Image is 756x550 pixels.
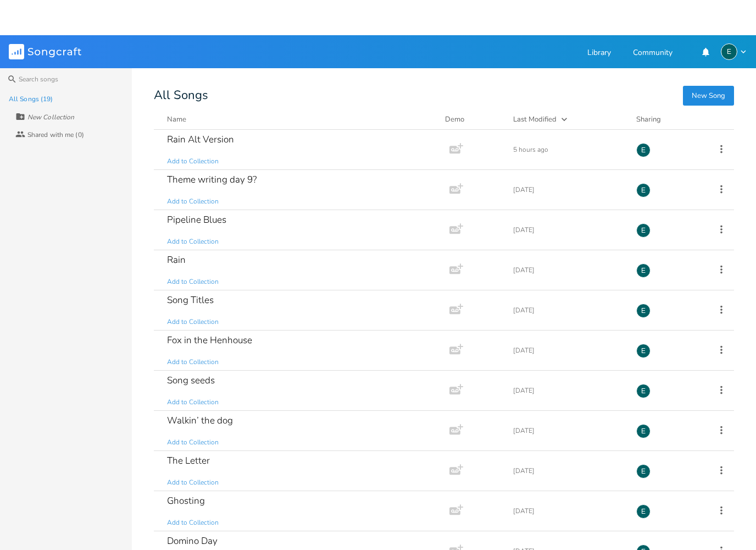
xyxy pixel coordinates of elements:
div: [DATE] [513,232,623,238]
div: easlakson [636,509,651,524]
div: [DATE] [513,151,623,158]
div: [DATE] [513,392,623,399]
div: [DATE] [513,191,623,198]
div: Last Modified [513,79,557,89]
div: Demo [445,79,500,90]
a: Community [633,14,672,23]
div: easlakson [636,309,651,323]
div: Rain Alt Version [167,100,234,109]
div: [DATE] [513,312,623,318]
div: easlakson [636,228,651,243]
span: Add to Collection [167,362,219,372]
div: Theme writing day 9? [167,140,257,149]
div: [DATE] [513,432,623,439]
a: Library [587,14,611,23]
div: [DATE] [513,272,623,278]
div: easlakson [636,349,651,363]
div: All Songs [154,55,734,65]
span: Add to Collection [167,162,219,171]
span: Add to Collection [167,122,219,131]
div: The Letter [167,421,210,430]
div: easlakson [636,188,651,202]
div: Walkin’ the dog [167,381,233,390]
span: Add to Collection [167,403,219,412]
span: Add to Collection [167,483,219,492]
button: New Song [683,51,734,70]
div: Name [167,79,186,89]
button: E [721,8,747,25]
div: easlakson [721,8,737,25]
div: Pipeline Blues [167,180,226,189]
div: [DATE] [513,352,623,359]
div: Ghosting [167,461,205,470]
span: Add to Collection [167,242,219,251]
div: easlakson [636,429,651,443]
div: Rain [167,220,186,229]
div: easlakson [636,148,651,162]
div: Song Titles [167,260,214,269]
div: Fox in the Henhouse [167,300,252,310]
div: 5 hours ago [513,111,623,118]
div: New Collection [27,79,74,85]
div: Shared with me (0) [27,96,84,103]
div: All Songs (19) [9,61,53,67]
div: Domino Day [167,501,218,510]
button: Name [167,79,432,90]
span: Add to Collection [167,443,219,452]
div: easlakson [636,268,651,283]
span: Add to Collection [167,202,219,211]
div: easlakson [636,389,651,403]
button: Last Modified [513,79,623,90]
div: Sharing [636,79,702,90]
span: Add to Collection [167,282,219,291]
div: easlakson [636,108,651,122]
span: Add to Collection [167,523,219,532]
div: [DATE] [513,513,623,519]
div: easlakson [636,469,651,483]
div: Song seeds [167,340,215,350]
div: [DATE] [513,472,623,479]
span: Add to Collection [167,322,219,332]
